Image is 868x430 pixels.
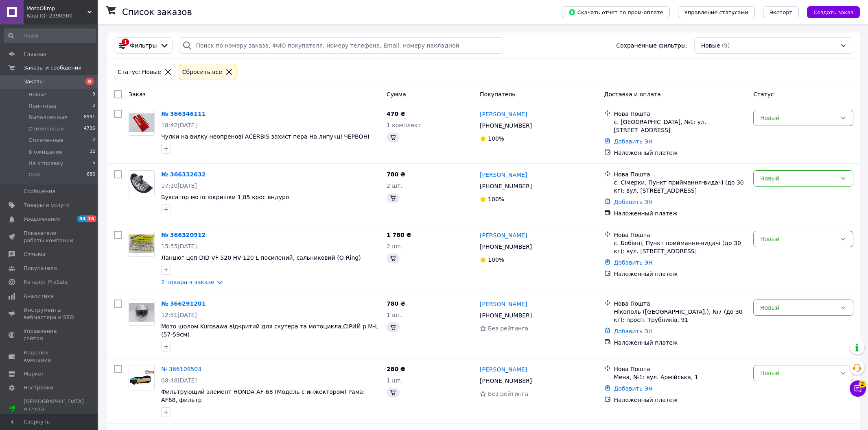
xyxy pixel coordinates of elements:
[614,199,653,205] a: Добавить ЭН
[614,339,747,347] div: Наложенный платеж
[770,9,792,15] span: Экспорт
[4,28,96,43] input: Поиск
[614,396,747,404] div: Наложенный платеж
[129,235,154,254] img: Фото товару
[488,196,504,202] span: 100%
[24,215,61,223] span: Уведомления
[604,91,661,98] span: Доставка и оплата
[480,183,532,189] span: [PHONE_NUMBER]
[161,323,378,338] a: Мото шолом Kurosawa відкритий для скутера та мотоцикла,СІРИЙ р.M-L (57-59см)
[161,389,365,403] span: Фильтрующий элемент HONDA AF-68 (Модель с инжектором) Рама: AF68, фильтр
[28,148,63,156] span: В ожидании
[614,170,747,178] div: Нова Пошта
[26,12,98,20] div: Ваш ID: 2390900
[24,306,75,321] span: Инструменты вебмастера и SEO
[813,9,853,15] span: Создать заказ
[129,231,155,257] a: Фото товару
[90,148,95,156] span: 32
[92,102,95,110] span: 2
[161,182,197,189] span: 17:10[DATE]
[614,328,653,334] a: Добавить ЭН
[387,300,405,307] span: 780 ₴
[161,111,206,117] a: № 366346111
[480,231,527,239] a: [PERSON_NAME]
[480,365,527,374] a: [PERSON_NAME]
[614,259,653,266] a: Добавить ЭН
[24,278,68,286] span: Каталог ProSale
[24,328,75,342] span: Управление сайтом
[28,171,40,178] span: ОЛХ
[24,398,84,420] span: [DEMOGRAPHIC_DATA] и счета
[129,170,155,196] a: Фото товару
[387,171,405,178] span: 780 ₴
[28,125,64,132] span: Отмененные
[87,171,95,178] span: 686
[562,6,670,18] button: Скачать отчет по пром-оплате
[24,251,45,258] span: Отзывы
[179,37,504,54] input: Поиск по номеру заказа, ФИО покупателя, номеру телефона, Email, номеру накладной
[28,137,63,144] span: Оплаченные
[161,232,206,238] a: № 366320912
[129,91,146,98] span: Заказ
[614,308,747,324] div: Нікополь ([GEOGRAPHIC_DATA].), №7 (до 30 кг): просп. Трубників, 91
[24,265,57,272] span: Покупатели
[488,135,504,142] span: 100%
[614,385,653,392] a: Добавить ЭН
[859,380,866,387] span: 2
[92,137,95,144] span: 2
[161,243,197,250] span: 15:55[DATE]
[161,279,214,285] a: 2 товара в заказе
[614,239,747,255] div: с. Бобівці, Пункт приймання-видачі (до 30 кг): вул. [STREET_ADDRESS]
[129,300,155,326] a: Фото товару
[84,125,95,132] span: 4736
[678,6,755,18] button: Управление статусами
[387,182,402,189] span: 2 шт.
[116,67,163,76] div: Статус: Новые
[568,9,663,16] span: Скачать отчет по пром-оплате
[614,365,747,373] div: Нова Пошта
[24,50,46,58] span: Главная
[614,231,747,239] div: Нова Пошта
[24,230,75,244] span: Показатели работы компании
[129,110,155,136] a: Фото товару
[28,114,68,121] span: Выполненные
[760,303,837,312] div: Новый
[701,41,720,50] span: Новые
[161,194,289,200] span: Буксатор мотопокришки 1,85 крос ендуро
[614,270,747,278] div: Наложенный платеж
[850,380,866,397] button: Чат с покупателем2
[480,312,532,319] span: [PHONE_NUMBER]
[387,366,405,372] span: 280 ₴
[760,174,837,183] div: Новый
[85,78,94,85] span: 9
[161,377,197,384] span: 08:48[DATE]
[387,111,405,117] span: 470 ₴
[488,325,528,332] span: Без рейтинга
[24,202,70,209] span: Товары и услуги
[763,6,799,18] button: Экспорт
[130,41,157,50] span: Фильтры
[161,254,361,261] a: Ланцюг цеп DID VF 520 HV-120 L посилений, сальниковий (O‑Ring)
[614,209,747,217] div: Наложенный платеж
[684,9,748,15] span: Управление статусами
[161,366,201,372] a: № 366109503
[480,378,532,384] span: [PHONE_NUMBER]
[616,41,687,50] span: Сохраненные фильтры:
[614,178,747,195] div: с. Сімерки, Пункт приймання-видачі (до 30 кг): вул. [STREET_ADDRESS]
[161,133,369,140] a: Чулки на вилку неопренові ACERBIS захист пера На липучці ЧЕРВОНІ
[24,64,81,72] span: Заказы и сообщения
[129,370,154,387] img: Фото товару
[24,293,54,300] span: Аналитика
[24,188,55,195] span: Сообщения
[387,232,411,238] span: 1 780 ₴
[614,110,747,118] div: Нова Пошта
[387,312,402,318] span: 1 шт.
[480,171,527,179] a: [PERSON_NAME]
[87,215,96,222] span: 16
[122,7,192,17] h1: Список заказов
[28,160,63,167] span: На отправку
[77,215,87,222] span: 94
[129,113,154,132] img: Фото товару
